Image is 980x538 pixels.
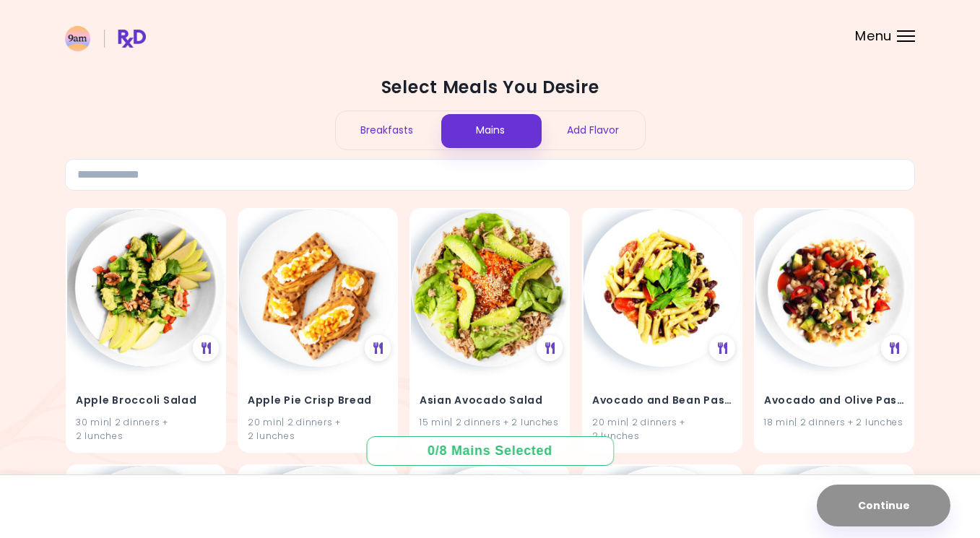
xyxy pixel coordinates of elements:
div: 30 min | 2 dinners + 2 lunches [76,415,216,443]
div: Breakfasts [336,111,439,149]
h4: Apple Pie Crisp Bread [248,389,388,412]
h4: Apple Broccoli Salad [76,389,216,412]
div: See Meal Plan [365,335,391,361]
div: 0 / 8 Mains Selected [417,442,563,460]
div: Add Flavor [542,111,645,149]
div: See Meal Plan [709,335,735,361]
div: See Meal Plan [537,335,563,361]
div: 20 min | 2 dinners + 2 lunches [592,415,732,443]
img: RxDiet [65,26,146,51]
h2: Select Meals You Desire [65,76,915,99]
h4: Asian Avocado Salad [420,389,560,412]
div: 18 min | 2 dinners + 2 lunches [764,415,904,429]
div: 20 min | 2 dinners + 2 lunches [248,415,388,443]
div: See Meal Plan [881,335,907,361]
h4: Avocado and Bean Pasta Salad [592,389,732,412]
div: Mains [438,111,542,149]
h4: Avocado and Olive Pasta Salad [764,389,904,412]
button: Continue [817,485,950,526]
div: 15 min | 2 dinners + 2 lunches [420,415,560,429]
span: Menu [855,30,892,43]
div: See Meal Plan [193,335,219,361]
